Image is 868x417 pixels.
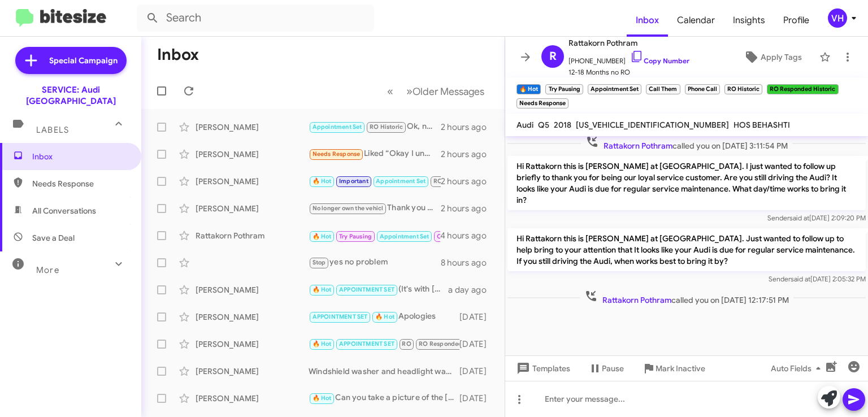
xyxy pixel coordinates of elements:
[309,202,441,215] div: Thank you for getting back to me. I will update my records.
[517,98,568,108] small: Needs Response
[313,233,332,240] span: 🔥 Hot
[196,203,309,214] div: [PERSON_NAME]
[724,4,774,37] a: Insights
[685,84,720,94] small: Phone Call
[549,47,557,66] span: R
[36,265,59,275] span: More
[441,149,496,160] div: 2 hours ago
[313,394,332,402] span: 🔥 Hot
[309,392,459,405] div: Can you take a picture of the [MEDICAL_DATA] check results so we know how to proceed?
[441,176,496,187] div: 2 hours ago
[568,36,689,50] span: Rattakorn Pothram
[630,57,689,65] a: Copy Number
[157,46,199,64] h1: Inbox
[309,310,459,323] div: Apologies
[196,284,309,296] div: [PERSON_NAME]
[313,150,361,158] span: Needs Response
[313,286,332,293] span: 🔥 Hot
[517,84,541,94] small: 🔥 Hot
[32,178,128,189] span: Needs Response
[448,284,496,296] div: a day ago
[771,358,825,379] span: Auto Fields
[413,85,484,98] span: Older Messages
[387,84,393,98] span: «
[459,366,496,377] div: [DATE]
[196,366,309,377] div: [PERSON_NAME]
[15,47,127,74] a: Special Campaign
[538,120,549,130] span: Q5
[580,289,793,306] span: called you on [DATE] 12:17:51 PM
[459,338,496,350] div: [DATE]
[579,358,633,379] button: Pause
[576,120,729,130] span: [US_VEHICLE_IDENTIFICATION_NUMBER]
[419,340,462,347] span: RO Responded
[774,4,818,37] a: Profile
[196,338,309,350] div: [PERSON_NAME]
[724,84,762,94] small: RO Historic
[137,5,374,32] input: Search
[339,233,372,240] span: Try Pausing
[761,47,802,67] span: Apply Tags
[406,84,413,98] span: »
[309,120,441,133] div: Ok, no worries. Just a friendly reminder to keep you on track with regular service maintenance on...
[309,175,441,188] div: Okay I understand. Feel free to reach out if I can help in the future!👍
[309,147,441,160] div: Liked “Okay I understand. Feel free to reach out if I can help in the future!👍”
[370,123,403,131] span: RO Historic
[441,257,496,268] div: 8 hours ago
[568,50,689,67] span: [PHONE_NUMBER]
[380,80,400,103] button: Previous
[196,393,309,404] div: [PERSON_NAME]
[791,275,810,283] span: said at
[309,283,448,296] div: (It's with [PERSON_NAME])
[36,125,69,135] span: Labels
[375,313,394,320] span: 🔥 Hot
[49,55,118,66] span: Special Campaign
[656,358,705,379] span: Mark Inactive
[433,177,467,185] span: RO Historic
[554,120,571,130] span: 2018
[769,275,866,283] span: Sender [DATE] 2:05:32 PM
[828,8,847,28] div: VH
[196,230,309,241] div: Rattakorn Pothram
[818,8,856,28] button: VH
[767,84,838,94] small: RO Responded Historic
[309,366,459,377] div: Windshield washer and headlight washing system - Add fluid if necessary; Check adjustment and fun...
[32,205,96,216] span: All Conversations
[339,340,394,347] span: APPOINTMENT SET
[376,177,426,185] span: Appointment Set
[731,47,814,67] button: Apply Tags
[196,121,309,133] div: [PERSON_NAME]
[32,232,75,244] span: Save a Deal
[459,393,496,404] div: [DATE]
[313,123,362,131] span: Appointment Set
[196,311,309,323] div: [PERSON_NAME]
[602,358,624,379] span: Pause
[402,340,411,347] span: RO
[441,121,496,133] div: 2 hours ago
[196,149,309,160] div: [PERSON_NAME]
[196,176,309,187] div: [PERSON_NAME]
[602,295,671,305] span: Rattakorn Pothram
[633,358,714,379] button: Mark Inactive
[568,67,689,78] span: 12-18 Months no RO
[380,233,429,240] span: Appointment Set
[440,230,496,241] div: 4 hours ago
[762,358,834,379] button: Auto Fields
[668,4,724,37] a: Calendar
[627,4,668,37] a: Inbox
[32,151,128,162] span: Inbox
[313,259,326,266] span: Stop
[309,337,459,350] div: Coming now
[789,214,809,222] span: said at
[517,120,533,130] span: Audi
[381,80,491,103] nav: Page navigation example
[514,358,570,379] span: Templates
[441,203,496,214] div: 2 hours ago
[734,120,790,130] span: HOS BEHASHTI
[313,177,332,185] span: 🔥 Hot
[767,214,866,222] span: Sender [DATE] 2:09:20 PM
